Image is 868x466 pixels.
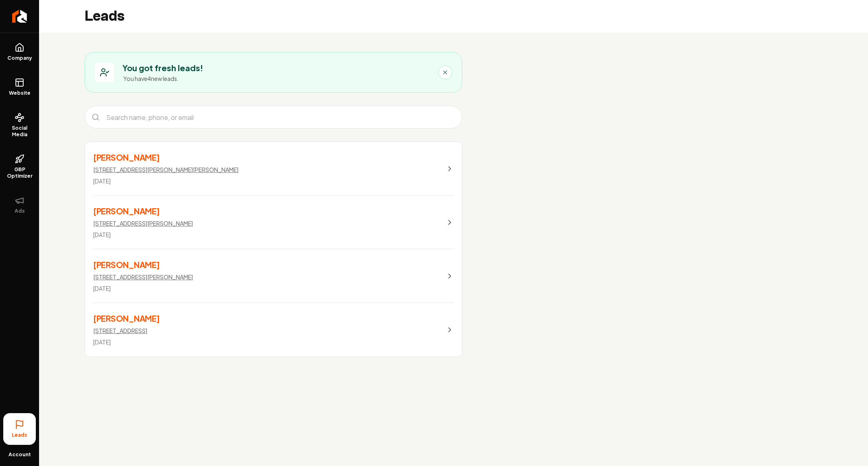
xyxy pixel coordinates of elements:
[3,36,36,68] a: Company
[85,142,462,196] a: [PERSON_NAME][STREET_ADDRESS][PERSON_NAME][PERSON_NAME][DATE]
[3,148,36,186] a: GBP Optimizer
[93,177,111,185] span: [DATE]
[85,196,462,249] a: [PERSON_NAME][STREET_ADDRESS][PERSON_NAME][DATE]
[93,231,111,238] span: [DATE]
[6,90,34,96] span: Website
[93,285,111,292] span: [DATE]
[9,451,31,458] span: Account
[122,62,203,74] h3: You got fresh leads!
[101,107,459,127] input: Search name, phone, or email
[12,10,27,23] img: Rebolt Logo
[11,208,28,214] span: Ads
[93,219,193,227] p: [STREET_ADDRESS][PERSON_NAME]
[93,313,160,324] h3: [PERSON_NAME]
[3,125,36,138] span: Social Media
[93,259,193,270] h3: [PERSON_NAME]
[93,273,193,281] p: [STREET_ADDRESS][PERSON_NAME]
[93,338,111,346] span: [DATE]
[3,166,36,179] span: GBP Optimizer
[93,327,147,335] p: [STREET_ADDRESS]
[85,8,125,24] h2: Leads
[93,205,193,217] h3: [PERSON_NAME]
[3,106,36,144] a: Social Media
[123,74,203,83] p: You have 4 new leads.
[85,303,462,357] a: [PERSON_NAME][STREET_ADDRESS][DATE]
[93,152,238,163] h3: [PERSON_NAME]
[3,189,36,221] button: Ads
[4,55,35,61] span: Company
[85,249,462,303] a: [PERSON_NAME][STREET_ADDRESS][PERSON_NAME][DATE]
[93,165,238,174] p: [STREET_ADDRESS][PERSON_NAME][PERSON_NAME]
[3,71,36,103] a: Website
